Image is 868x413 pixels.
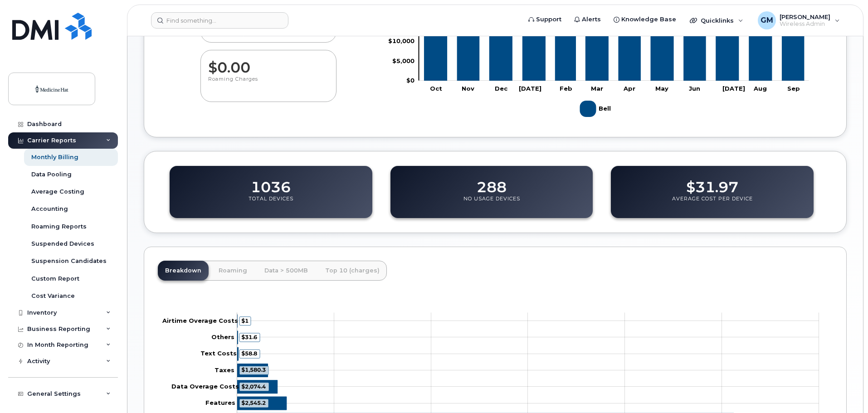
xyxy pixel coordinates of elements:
tspan: Airtime Overage Costs [162,317,238,324]
tspan: $1 [241,317,249,324]
span: Quicklinks [701,17,734,24]
a: Top 10 (charges) [318,261,387,281]
tspan: Nov [462,85,474,92]
p: No Usage Devices [463,195,520,212]
dd: 288 [477,170,507,195]
span: Support [536,15,561,24]
dd: 1036 [251,170,291,195]
g: Bell [580,97,613,121]
a: Support [522,10,568,29]
a: Alerts [568,10,607,29]
tspan: $5,000 [392,57,414,64]
tspan: Sep [787,85,800,92]
tspan: Feb [560,85,572,92]
a: Roaming [211,261,254,281]
tspan: $0 [406,77,414,84]
tspan: Others [211,333,234,340]
a: Breakdown [158,261,209,281]
tspan: Aug [753,85,767,92]
dd: $0.00 [208,50,329,76]
p: Average Cost Per Device [672,195,753,212]
tspan: [DATE] [519,85,541,92]
tspan: Mar [591,85,603,92]
tspan: $58.8 [241,350,257,357]
p: Total Devices [249,195,293,212]
span: GM [761,15,773,26]
tspan: Apr [623,85,635,92]
dd: $31.97 [686,170,738,195]
tspan: $1,580.3 [241,367,266,374]
tspan: Features [205,399,235,406]
tspan: Data Overage Costs [171,383,239,390]
tspan: $2,074.4 [241,383,266,390]
tspan: Jun [689,85,700,92]
tspan: May [655,85,668,92]
span: Knowledge Base [621,15,676,24]
tspan: $31.6 [241,334,257,340]
tspan: Oct [430,85,442,92]
span: Alerts [582,15,601,24]
p: Roaming Charges [208,76,329,92]
input: Find something... [151,12,288,29]
g: Legend [580,97,613,121]
tspan: Text Costs [200,350,237,357]
tspan: Dec [495,85,508,92]
div: Quicklinks [683,11,750,29]
span: Wireless Admin [780,20,830,28]
a: Data > 500MB [257,261,315,281]
tspan: $2,545.2 [241,399,266,406]
span: [PERSON_NAME] [780,13,830,20]
tspan: Taxes [215,366,234,374]
tspan: [DATE] [722,85,745,92]
a: Knowledge Base [607,10,683,29]
tspan: $10,000 [388,37,414,44]
div: Geila Martin [751,11,846,29]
